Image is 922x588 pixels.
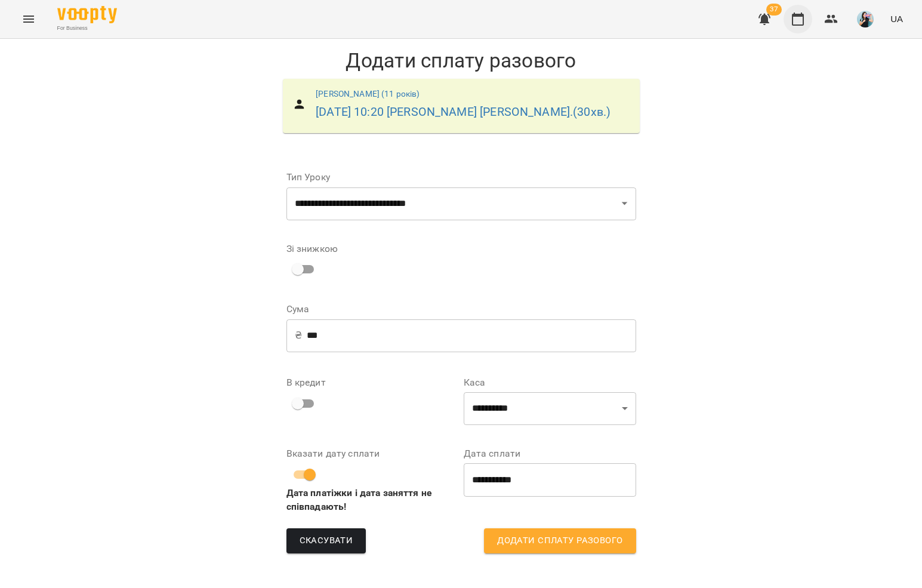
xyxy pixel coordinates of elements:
[484,528,636,553] button: Додати сплату разового
[464,378,636,387] label: Каса
[857,11,874,27] img: 2498a80441ea744641c5a9678fe7e6ac.jpeg
[886,8,908,30] button: UA
[57,6,117,23] img: Voopty Logo
[286,244,338,254] label: Зі знижкою
[286,449,459,458] label: Вказати дату сплати
[766,4,782,16] span: 37
[286,378,459,387] label: В кредит
[316,89,420,98] a: [PERSON_NAME] (11 років)
[277,48,646,73] h1: Додати сплату разового
[57,24,117,32] span: For Business
[295,328,302,343] p: ₴
[497,533,622,549] span: Додати сплату разового
[286,486,459,514] b: Дата платіжки і дата заняття не співпадають!
[286,304,636,314] label: Сума
[286,528,366,553] button: Скасувати
[890,13,903,25] span: UA
[464,449,636,458] label: Дата сплати
[316,105,610,119] a: [DATE] 10:20 [PERSON_NAME] [PERSON_NAME].(30хв.)
[286,173,636,182] label: Тип Уроку
[300,533,353,549] span: Скасувати
[14,5,43,33] button: Menu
